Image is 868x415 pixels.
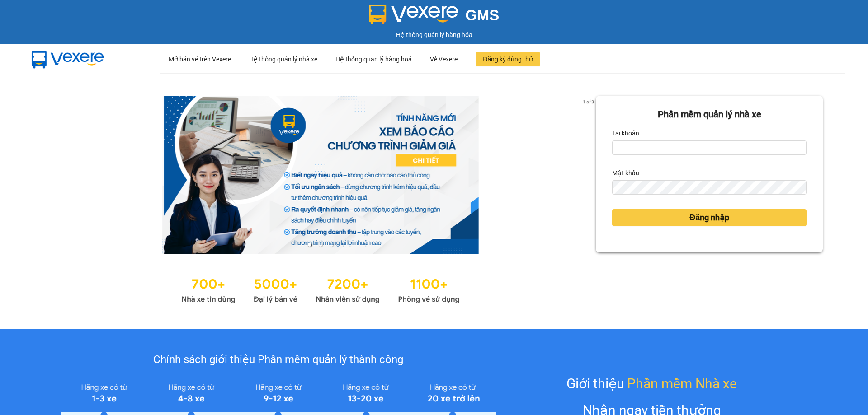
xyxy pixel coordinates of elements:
[612,126,639,140] label: Tài khoản
[249,45,317,74] div: Hệ thống quản lý nhà xe
[612,180,807,195] input: Mật khẩu
[580,96,596,107] p: 1 of 3
[330,243,333,247] li: slide item 3
[612,107,807,121] div: Phần mềm quản lý nhà xe
[566,373,737,394] div: Giới thiệu
[169,45,231,74] div: Mở bán vé trên Vexere
[483,54,533,64] span: Đăng ký dùng thử
[335,45,412,74] div: Hệ thống quản lý hàng hoá
[583,96,596,254] button: next slide / item
[612,209,807,226] button: Đăng nhập
[612,166,639,180] label: Mật khẩu
[369,14,500,21] a: GMS
[2,30,866,40] div: Hệ thống quản lý hàng hóa
[23,44,113,74] img: mbUUG5Q.png
[369,5,458,24] img: logo 2
[45,96,58,254] button: previous slide / item
[181,272,460,306] img: Statistics.png
[476,52,540,66] button: Đăng ký dùng thử
[689,211,729,224] span: Đăng nhập
[612,140,807,155] input: Tài khoản
[308,243,311,247] li: slide item 1
[430,45,458,74] div: Về Vexere
[61,351,496,368] div: Chính sách giới thiệu Phần mềm quản lý thành công
[319,243,322,247] li: slide item 2
[465,7,499,23] span: GMS
[627,373,737,394] span: Phần mềm Nhà xe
